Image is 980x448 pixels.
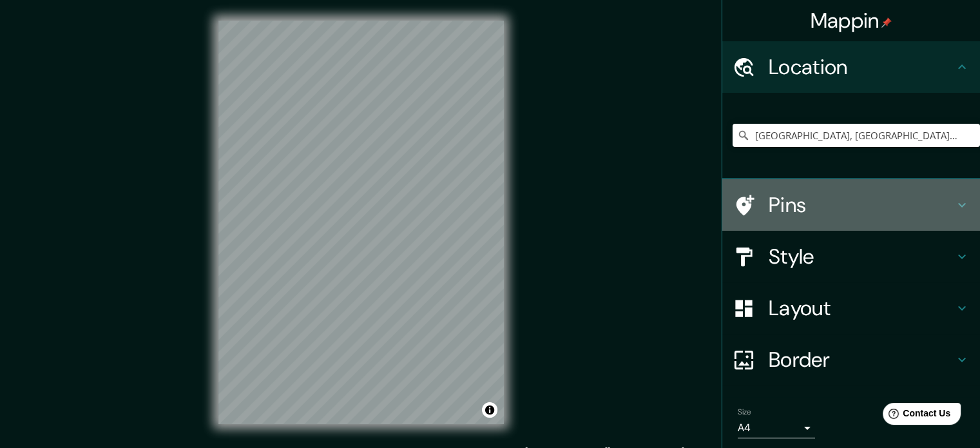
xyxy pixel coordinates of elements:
[811,8,892,34] h4: Mappin
[733,124,980,147] input: Pick your city or area
[769,244,954,269] h4: Style
[738,407,751,418] label: Size
[881,17,892,28] img: pin-icon.png
[769,192,954,218] h4: Pins
[218,21,504,424] canvas: Map
[722,41,980,93] div: Location
[738,418,815,438] div: A4
[865,398,966,434] iframe: Help widget launcher
[722,179,980,231] div: Pins
[482,402,497,418] button: Toggle attribution
[722,231,980,282] div: Style
[769,54,954,80] h4: Location
[722,334,980,385] div: Border
[722,282,980,334] div: Layout
[769,295,954,321] h4: Layout
[769,347,954,373] h4: Border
